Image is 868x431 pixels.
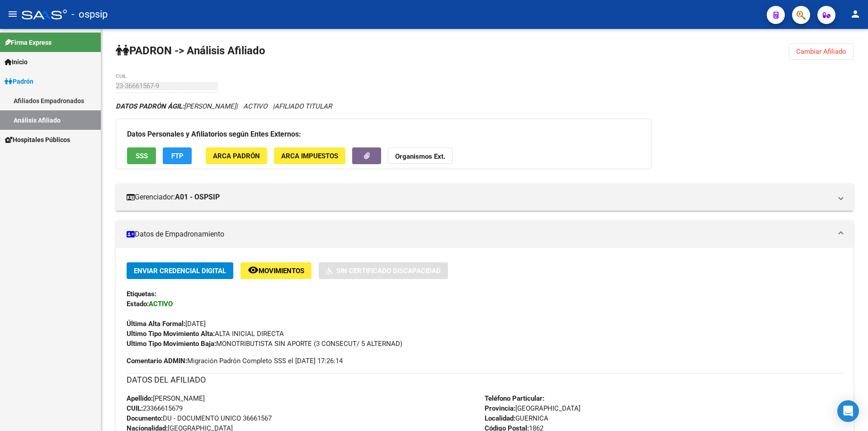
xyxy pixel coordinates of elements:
strong: DATOS PADRÓN ÁGIL: [116,102,184,110]
span: ALTA INICIAL DIRECTA [127,330,284,338]
span: [GEOGRAPHIC_DATA] [485,404,580,412]
strong: Comentario ADMIN: [127,357,187,365]
button: Sin Certificado Discapacidad [319,262,448,279]
span: DU - DOCUMENTO UNICO 36661567 [127,414,272,422]
span: ARCA Impuestos [281,152,338,160]
strong: Provincia: [485,404,515,412]
div: Open Intercom Messenger [837,400,859,422]
strong: Teléfono Particular: [485,394,544,403]
strong: Estado: [127,300,149,308]
h3: Datos Personales y Afiliatorios según Entes Externos: [127,128,640,141]
span: [PERSON_NAME] [127,394,205,403]
strong: Ultimo Tipo Movimiento Alta: [127,330,215,338]
mat-icon: remove_red_eye [248,265,259,275]
button: SSS [127,147,156,164]
strong: Organismos Ext. [395,152,445,161]
h3: DATOS DEL AFILIADO [127,374,843,386]
strong: Etiquetas: [127,290,156,298]
span: Hospitales Públicos [5,135,70,145]
mat-expansion-panel-header: Datos de Empadronamiento [116,221,854,248]
strong: CUIL: [127,404,143,412]
span: ARCA Padrón [213,152,260,160]
span: FTP [171,152,184,160]
i: | ACTIVO | [116,102,332,110]
mat-expansion-panel-header: Gerenciador:A01 - OSPSIP [116,184,854,211]
strong: PADRON -> Análisis Afiliado [116,44,265,57]
button: ARCA Impuestos [274,147,345,164]
button: ARCA Padrón [206,147,267,164]
span: Sin Certificado Discapacidad [336,267,441,275]
span: Firma Express [5,38,52,47]
mat-icon: person [850,9,861,19]
span: MONOTRIBUTISTA SIN APORTE (3 CONSECUT/ 5 ALTERNAD) [127,340,402,348]
span: Migración Padrón Completo SSS el [DATE] 17:26:14 [127,356,343,366]
button: Cambiar Afiliado [789,43,854,60]
strong: ACTIVO [149,300,173,308]
span: Padrón [5,76,33,86]
span: [PERSON_NAME] [116,102,236,110]
strong: Localidad: [485,414,515,422]
strong: Apellido: [127,394,153,403]
strong: A01 - OSPSIP [175,192,220,202]
mat-icon: menu [7,9,18,19]
span: SSS [136,152,148,160]
mat-panel-title: Datos de Empadronamiento [127,229,832,239]
button: Organismos Ext. [388,147,453,164]
span: 23366615679 [127,404,183,412]
span: Inicio [5,57,28,67]
span: - ospsip [71,5,108,24]
span: GUERNICA [485,414,548,422]
strong: Documento: [127,414,163,422]
button: Enviar Credencial Digital [127,262,233,279]
strong: Ultimo Tipo Movimiento Baja: [127,340,216,348]
span: Movimientos [259,267,304,275]
strong: Última Alta Formal: [127,320,185,328]
span: Cambiar Afiliado [796,47,846,56]
button: FTP [163,147,192,164]
span: AFILIADO TITULAR [274,102,332,110]
span: [DATE] [127,320,206,328]
button: Movimientos [241,262,311,279]
mat-panel-title: Gerenciador: [127,192,832,202]
span: Enviar Credencial Digital [134,267,226,275]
